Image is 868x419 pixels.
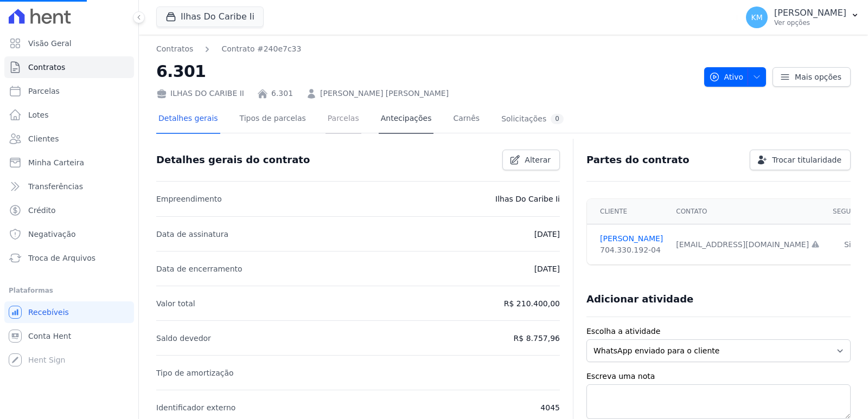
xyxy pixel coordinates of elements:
[156,43,193,55] a: Contratos
[156,105,220,134] a: Detalhes gerais
[773,67,851,87] a: Mais opções
[156,228,228,241] p: Data de assinatura
[28,181,83,192] span: Transferências
[451,105,482,134] a: Carnês
[774,8,846,18] p: [PERSON_NAME]
[586,371,851,382] label: Escreva uma nota
[156,88,244,99] div: ILHAS DO CARIBE II
[156,366,234,379] p: Tipo de amortização
[676,239,820,250] div: [EMAIL_ADDRESS][DOMAIN_NAME]
[156,7,264,27] button: Ilhas Do Caribe Ii
[4,199,134,221] a: Crédito
[4,104,134,126] a: Lotes
[156,262,242,275] p: Data de encerramento
[379,105,434,134] a: Antecipações
[586,293,693,306] h3: Adicionar atividade
[750,150,851,170] a: Trocar titularidade
[156,43,695,55] nav: Breadcrumb
[514,332,560,345] p: R$ 8.757,96
[499,105,566,134] a: Solicitações0
[156,192,222,205] p: Empreendimento
[28,253,95,263] span: Troca de Arquivos
[4,56,134,78] a: Contratos
[534,262,560,275] p: [DATE]
[221,43,301,55] a: Contrato #240e7c33
[156,59,695,83] h2: 6.301
[4,247,134,269] a: Troca de Arquivos
[600,244,663,256] div: 704.330.192-04
[540,401,560,414] p: 4045
[795,72,841,82] span: Mais opções
[320,88,449,99] a: [PERSON_NAME] [PERSON_NAME]
[238,105,308,134] a: Tipos de parcelas
[156,153,310,166] h3: Detalhes gerais do contrato
[156,332,211,345] p: Saldo devedor
[737,2,868,33] button: KM [PERSON_NAME] Ver opções
[28,133,59,144] span: Clientes
[4,128,134,150] a: Clientes
[4,325,134,347] a: Conta Hent
[28,205,56,216] span: Crédito
[4,80,134,102] a: Parcelas
[325,105,361,134] a: Parcelas
[9,284,130,297] div: Plataformas
[156,401,235,414] p: Identificador externo
[586,326,851,337] label: Escolha a atividade
[28,229,76,240] span: Negativação
[156,43,301,55] nav: Breadcrumb
[751,14,762,21] span: KM
[709,67,744,87] span: Ativo
[774,18,846,27] p: Ver opções
[28,157,84,168] span: Minha Carteira
[586,153,690,166] h3: Partes do contrato
[669,199,826,224] th: Contato
[587,199,669,224] th: Cliente
[495,192,560,205] p: Ilhas Do Caribe Ii
[156,297,195,310] p: Valor total
[28,38,72,49] span: Visão Geral
[4,223,134,245] a: Negativação
[525,154,551,165] span: Alterar
[28,307,69,318] span: Recebíveis
[28,62,65,73] span: Contratos
[704,67,767,87] button: Ativo
[551,114,564,124] div: 0
[4,33,134,54] a: Visão Geral
[28,109,49,120] span: Lotes
[271,88,293,99] a: 6.301
[534,228,560,241] p: [DATE]
[4,176,134,197] a: Transferências
[600,233,663,244] a: [PERSON_NAME]
[504,297,560,310] p: R$ 210.400,00
[28,86,60,96] span: Parcelas
[501,114,564,124] div: Solicitações
[772,154,841,165] span: Trocar titularidade
[502,150,560,170] a: Alterar
[4,301,134,323] a: Recebíveis
[28,331,71,341] span: Conta Hent
[4,152,134,173] a: Minha Carteira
